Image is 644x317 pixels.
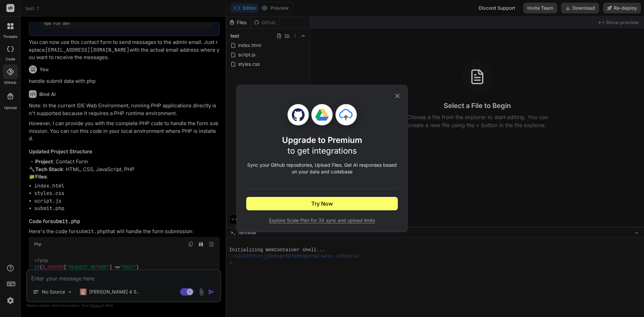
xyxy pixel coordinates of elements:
span: Try Now [311,200,333,208]
p: Sync your Github repositories, Upload Files. Get AI responses based on your data and codebase [246,162,398,175]
span: to get integrations [287,146,357,156]
button: Try Now [246,197,398,210]
h1: Upgrade to Premium [282,135,362,156]
span: Explore Scale Plan for 3X sync and upload limits [246,217,398,224]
